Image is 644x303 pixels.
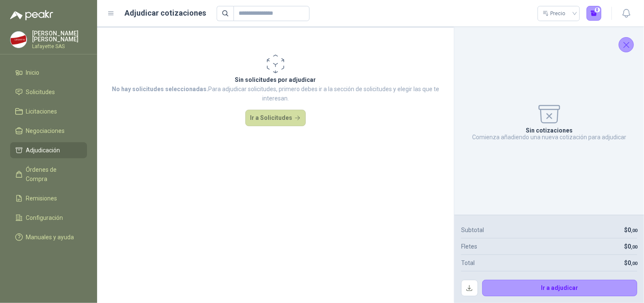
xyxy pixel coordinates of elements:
a: Licitaciones [10,103,87,119]
button: Ir a Solicitudes [245,110,306,127]
span: Inicio [26,68,40,77]
span: Configuración [26,213,63,222]
a: Remisiones [10,190,87,206]
p: $ [624,258,637,268]
p: $ [624,225,637,235]
button: 0 [587,6,602,21]
button: Ir a adjudicar [482,280,638,297]
img: Company Logo [11,32,27,48]
a: Inicio [10,65,87,81]
span: Licitaciones [26,107,57,116]
p: Sin solicitudes por adjudicar [106,75,446,84]
span: Solicitudes [26,87,55,97]
p: [PERSON_NAME] [PERSON_NAME] [32,30,87,42]
p: Para adjudicar solicitudes, primero debes ir a la sección de solicitudes y elegir las que te inte... [106,84,446,103]
a: Adjudicación [10,142,87,158]
span: Negociaciones [26,126,65,135]
a: Solicitudes [10,84,87,100]
div: Precio [543,7,567,20]
a: Configuración [10,210,87,226]
p: Comienza añadiendo una nueva cotización para adjudicar [472,134,626,141]
p: Total [461,258,475,268]
span: Adjudicación [26,146,60,155]
a: Manuales y ayuda [10,229,87,245]
img: Logo peakr [10,10,53,20]
button: Cerrar [619,37,634,52]
a: Negociaciones [10,123,87,139]
span: Remisiones [26,194,57,203]
p: Fletes [461,242,477,251]
p: Lafayette SAS [32,44,87,49]
p: Subtotal [461,225,484,235]
span: Órdenes de Compra [26,165,79,184]
a: Órdenes de Compra [10,162,87,187]
span: ,00 [631,261,637,266]
strong: No hay solicitudes seleccionadas. [112,86,208,92]
span: ,00 [631,244,637,250]
span: Manuales y ayuda [26,233,74,242]
p: Sin cotizaciones [526,127,573,134]
p: $ [624,242,637,251]
h1: Adjudicar cotizaciones [125,7,207,19]
span: 0 [628,260,637,266]
span: 0 [628,227,637,233]
span: 0 [628,243,637,250]
span: ,00 [631,228,637,233]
